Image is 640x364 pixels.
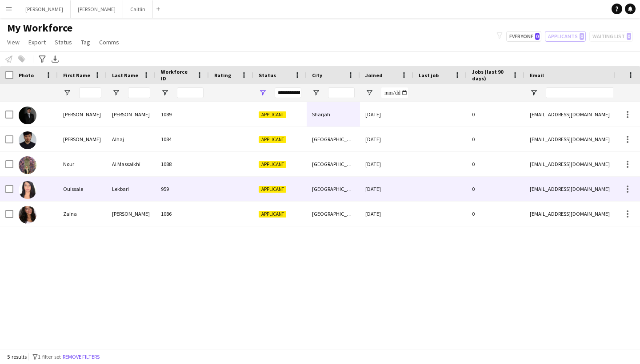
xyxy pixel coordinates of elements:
a: Comms [96,36,123,48]
img: Nour Al Massalkhi [19,156,36,174]
div: Sharjah [307,102,360,127]
a: Tag [77,36,94,48]
span: Last Name [112,72,138,79]
div: Al Massalkhi [107,152,156,176]
span: First Name [63,72,90,79]
span: Workforce ID [161,68,193,82]
div: 1088 [156,152,209,176]
div: [GEOGRAPHIC_DATA] [307,202,360,226]
div: [PERSON_NAME] [107,202,156,226]
button: Remove filters [61,352,101,362]
div: [DATE] [360,152,413,176]
button: Everyone0 [506,31,541,42]
a: View [4,36,23,48]
div: 1086 [156,202,209,226]
a: Status [51,36,76,48]
span: View [7,38,20,46]
span: Email [530,72,544,79]
span: Last job [419,72,439,79]
div: 0 [467,202,524,226]
div: [GEOGRAPHIC_DATA] [307,177,360,201]
span: Applicant [259,111,286,118]
div: [GEOGRAPHIC_DATA] [307,127,360,151]
app-action-btn: Export XLSX [50,54,60,64]
input: City Filter Input [328,87,355,98]
div: [PERSON_NAME] [58,102,107,127]
span: Rating [214,72,231,79]
span: Status [55,38,72,46]
span: Applicant [259,161,286,168]
div: [DATE] [360,102,413,127]
span: Applicant [259,211,286,218]
div: Alhaj [107,127,156,151]
input: Joined Filter Input [381,87,408,98]
img: Zaina Milhem [19,206,36,224]
div: 1084 [156,127,209,151]
div: [DATE] [360,202,413,226]
div: [DATE] [360,177,413,201]
span: Joined [365,72,383,79]
div: 959 [156,177,209,201]
img: Mohammed Alhaj [19,131,36,149]
button: Open Filter Menu [365,89,373,97]
span: City [312,72,322,79]
button: [PERSON_NAME] [18,0,71,18]
app-action-btn: Advanced filters [37,54,48,64]
button: Caitlin [123,0,153,18]
div: [PERSON_NAME] [107,102,156,127]
button: [PERSON_NAME] [71,0,123,18]
span: Jobs (last 90 days) [472,68,508,82]
img: Ouissale Lekbari [19,181,36,199]
img: Abdullah Alshawi [19,107,36,124]
div: 0 [467,152,524,176]
span: 1 filter set [38,353,61,360]
div: Ouissale [58,177,107,201]
button: Open Filter Menu [312,89,320,97]
div: 0 [467,177,524,201]
div: [GEOGRAPHIC_DATA] [307,152,360,176]
span: Status [259,72,276,79]
span: Applicant [259,186,286,193]
a: Export [25,36,49,48]
span: 0 [535,33,540,40]
span: My Workforce [7,21,72,35]
div: 1089 [156,102,209,127]
div: [DATE] [360,127,413,151]
button: Open Filter Menu [161,89,169,97]
div: Nour [58,152,107,176]
span: Comms [99,38,119,46]
div: 0 [467,127,524,151]
button: Open Filter Menu [530,89,538,97]
div: Lekbari [107,177,156,201]
div: [PERSON_NAME] [58,127,107,151]
button: Open Filter Menu [63,89,71,97]
div: 0 [467,102,524,127]
div: Zaina [58,202,107,226]
span: Tag [81,38,90,46]
span: Photo [19,72,34,79]
input: Workforce ID Filter Input [177,87,204,98]
button: Open Filter Menu [112,89,120,97]
span: Applicant [259,136,286,143]
input: First Name Filter Input [79,87,101,98]
input: Last Name Filter Input [128,87,150,98]
span: Export [28,38,46,46]
button: Open Filter Menu [259,89,267,97]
